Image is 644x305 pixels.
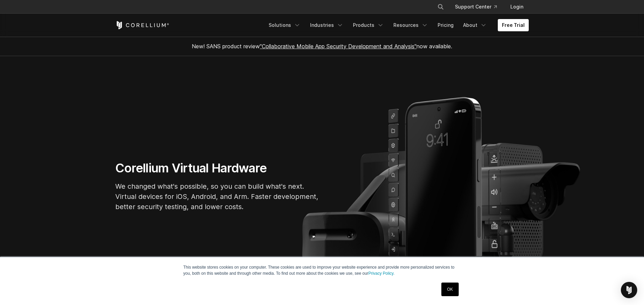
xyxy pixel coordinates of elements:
a: Industries [306,19,348,31]
a: Support Center [450,1,502,13]
h1: Corellium Virtual Hardware [115,160,319,176]
a: Resources [389,19,432,31]
a: "Collaborative Mobile App Security Development and Analysis" [260,43,417,50]
div: Navigation Menu [429,1,529,13]
a: Privacy Policy. [368,271,394,276]
span: New! SANS product review now available. [192,43,452,50]
div: Open Intercom Messenger [621,282,637,298]
p: This website stores cookies on your computer. These cookies are used to improve your website expe... [183,264,461,276]
a: Products [349,19,388,31]
p: We changed what's possible, so you can build what's next. Virtual devices for iOS, Android, and A... [115,181,319,212]
a: OK [441,283,459,296]
a: Pricing [434,19,458,31]
a: Free Trial [498,19,529,31]
a: Corellium Home [115,21,169,29]
button: Search [435,1,447,13]
a: Solutions [265,19,305,31]
a: About [459,19,491,31]
div: Navigation Menu [265,19,529,31]
a: Login [505,1,529,13]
